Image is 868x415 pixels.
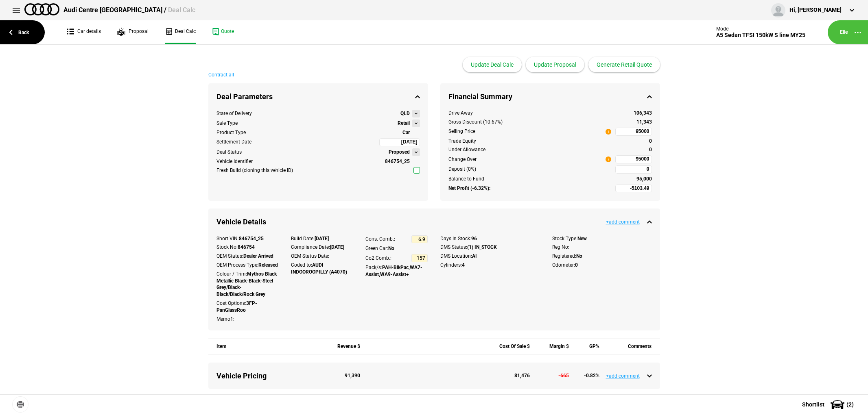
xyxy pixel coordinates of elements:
[606,129,611,135] span: i
[385,159,410,164] strong: 846754_25
[165,20,196,44] a: Deal Calc
[24,3,59,15] img: audi.png
[472,253,477,259] strong: AI
[526,57,584,72] button: Update Proposal
[448,128,475,135] div: Selling Price
[216,339,321,354] div: Item
[365,245,428,252] div: Green Car:
[208,83,428,110] div: Deal Parameters
[402,130,410,135] strong: Car
[216,129,246,136] div: Product Type
[615,155,652,163] input: 95000
[848,22,868,43] button: ...
[365,255,391,262] div: Co2 Comb.:
[649,138,652,144] strong: 0
[216,158,253,165] div: Vehicle Identifier
[216,300,279,314] div: Cost Options:
[330,339,360,354] div: Revenue $
[291,262,353,276] div: Coded to:
[400,110,410,117] strong: QLD
[649,147,652,152] strong: 0
[615,185,652,193] input: -5103.49
[239,236,264,241] strong: 846754_25
[448,185,490,192] strong: Net Profit (-6.32%):
[576,253,582,259] strong: No
[411,254,428,262] input: 157
[514,373,530,378] strong: 81,476
[67,20,101,44] a: Car details
[440,253,540,260] div: DMS Location:
[790,394,868,415] button: Shortlist(2)
[606,156,611,162] span: i
[448,110,611,117] div: Drive Away
[216,167,293,174] div: Fresh Build (cloning this vehicle ID)
[716,32,805,39] div: A5 Sedan TFSI 150kW S line MY25
[552,244,652,251] div: Reg No:
[789,6,842,14] div: Hi, [PERSON_NAME]
[365,265,422,277] strong: PAH-BlkPac,WA7-Assist,WA9-Assist+
[448,119,611,126] div: Gross Discount (10.67%)
[379,138,420,146] input: 18/08/2025
[558,373,569,378] strong: -665
[552,262,652,269] div: Odometer:
[216,271,279,298] div: Colour / Trim:
[448,176,611,183] div: Balance to Fund
[365,264,428,278] div: Pack/s:
[634,110,652,116] strong: 106,343
[840,29,848,36] a: Elle
[216,271,277,297] strong: Mythos Black Metallic Black-Black-Steel Grey/Black-Black/Black/Rock Grey
[615,165,652,174] input: 0
[467,244,497,250] strong: (1) IN_STOCK
[168,6,195,14] span: Deal Calc
[216,316,279,323] div: Memo1:
[208,209,660,235] div: Vehicle Details
[243,253,273,259] strong: Dealer Arrived
[216,300,257,313] strong: 3FP-PanGlassRoo
[216,244,279,251] div: Stock No:
[440,235,540,242] div: Days In Stock:
[216,149,242,156] div: Deal Status
[448,166,611,173] div: Deposit (0%)
[291,262,347,275] strong: AUDI INDOOROOPILLY (A4070)
[365,236,395,243] div: Cons. Comb.:
[216,139,251,146] div: Settlement Date
[238,244,255,250] strong: 846754
[216,262,279,269] div: OEM Process Type:
[577,236,587,241] strong: New
[615,128,652,136] input: 95000
[802,402,824,407] span: Shortlist
[578,372,600,379] div: -0.82 %
[216,110,252,117] div: State of Delivery
[212,20,234,44] a: Quote
[588,57,660,72] button: Generate Retail Quote
[345,373,360,378] strong: 91,390
[636,176,652,182] strong: 95,000
[608,339,652,354] div: Comments
[216,253,279,260] div: OEM Status:
[291,253,353,260] div: OEM Status Date:
[471,236,477,241] strong: 96
[216,371,321,381] div: Vehicle Pricing
[398,120,410,127] strong: Retail
[117,20,149,44] a: Proposal
[291,244,353,251] div: Compliance Date:
[448,138,611,145] div: Trade Equity
[846,402,854,407] span: ( 2 )
[388,246,394,251] strong: No
[552,235,652,242] div: Stock Type:
[636,119,652,125] strong: 11,343
[448,146,611,153] div: Under Allowance
[575,262,578,268] strong: 0
[716,26,805,32] div: Model
[216,120,238,127] div: Sale Type
[63,6,195,15] div: Audi Centre [GEOGRAPHIC_DATA] /
[411,235,428,243] input: 6.9
[216,235,279,242] div: Short VIN:
[330,244,344,250] strong: [DATE]
[389,149,410,156] strong: Proposed
[552,253,652,260] div: Registered:
[538,339,569,354] div: Margin $
[208,72,234,77] button: Contract all
[440,262,540,269] div: Cylinders:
